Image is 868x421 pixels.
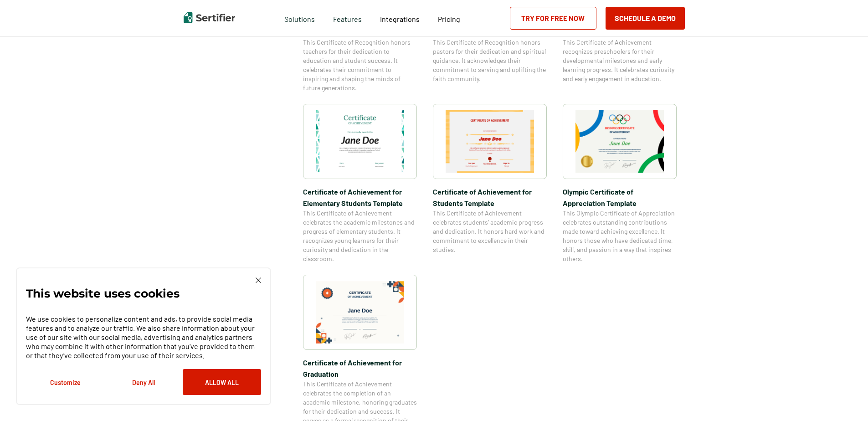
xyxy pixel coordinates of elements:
[563,104,677,263] a: Olympic Certificate of Appreciation​ TemplateOlympic Certificate of Appreciation​ TemplateThis Ol...
[575,110,664,173] img: Olympic Certificate of Appreciation​ Template
[104,369,183,395] button: Deny All
[316,110,404,173] img: Certificate of Achievement for Elementary Students Template
[183,369,261,395] button: Allow All
[284,12,315,24] span: Solutions
[563,186,677,209] span: Olympic Certificate of Appreciation​ Template
[303,104,417,263] a: Certificate of Achievement for Elementary Students TemplateCertificate of Achievement for Element...
[446,110,534,173] img: Certificate of Achievement for Students Template
[510,7,596,30] a: Try for Free Now
[256,277,261,283] img: Cookie Popup Close
[380,15,420,23] span: Integrations
[26,289,180,298] p: This website uses cookies
[380,12,420,24] a: Integrations
[303,186,417,209] span: Certificate of Achievement for Elementary Students Template
[433,104,547,263] a: Certificate of Achievement for Students TemplateCertificate of Achievement for Students TemplateT...
[433,38,547,83] span: This Certificate of Recognition honors pastors for their dedication and spiritual guidance. It ac...
[316,281,404,344] img: Certificate of Achievement for Graduation
[438,12,460,24] a: Pricing
[303,209,417,263] span: This Certificate of Achievement celebrates the academic milestones and progress of elementary stu...
[433,209,547,254] span: This Certificate of Achievement celebrates students’ academic progress and dedication. It honors ...
[26,314,261,360] p: We use cookies to personalize content and ads, to provide social media features and to analyze ou...
[822,377,868,421] iframe: Chat Widget
[563,209,677,263] span: This Olympic Certificate of Appreciation celebrates outstanding contributions made toward achievi...
[303,38,417,92] span: This Certificate of Recognition honors teachers for their dedication to education and student suc...
[606,7,685,30] button: Schedule a Demo
[333,12,362,24] span: Features
[433,186,547,209] span: Certificate of Achievement for Students Template
[26,369,104,395] button: Customize
[563,38,677,83] span: This Certificate of Achievement recognizes preschoolers for their developmental milestones and ea...
[184,12,235,23] img: Sertifier | Digital Credentialing Platform
[438,15,460,23] span: Pricing
[303,357,417,380] span: Certificate of Achievement for Graduation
